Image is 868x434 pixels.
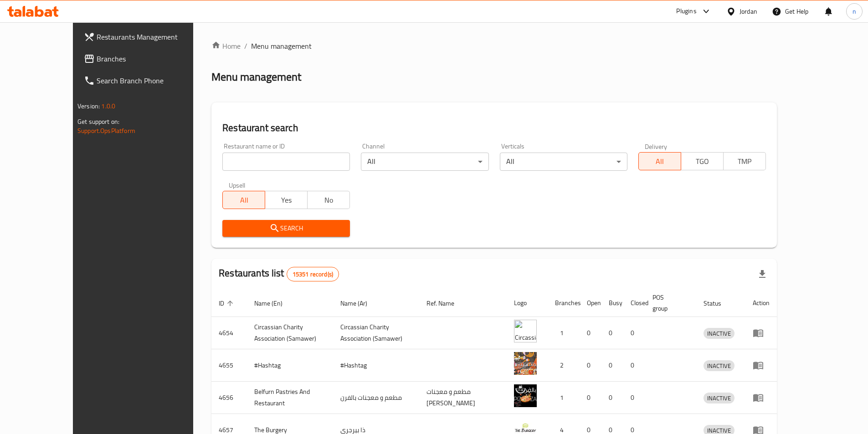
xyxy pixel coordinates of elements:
span: All [642,155,678,168]
span: TMP [727,155,762,168]
th: Closed [623,289,645,317]
td: 2 [548,349,580,382]
div: INACTIVE [704,360,734,371]
td: مطعم و معجنات بالفرن [333,382,419,414]
span: 15351 record(s) [287,270,339,279]
span: Search Branch Phone [97,75,211,86]
span: Ref. Name [426,298,466,309]
td: 0 [580,349,601,382]
span: Version: [77,100,100,112]
th: Branches [548,289,580,317]
div: Total records count [287,267,339,281]
span: 1.0.0 [101,100,115,112]
div: Menu [753,360,770,371]
span: Name (Ar) [340,298,379,309]
span: Branches [97,53,211,64]
th: Busy [601,289,623,317]
button: TGO [681,152,724,170]
span: Yes [269,194,304,207]
li: / [244,41,247,51]
span: INACTIVE [704,328,734,339]
div: Menu [753,392,770,403]
img: #Hashtag [514,352,537,375]
th: Logo [507,289,548,317]
td: 0 [580,382,601,414]
button: All [222,191,265,209]
span: POS group [652,292,685,314]
span: Menu management [251,41,312,51]
td: مطعم و معجنات [PERSON_NAME] [419,382,507,414]
h2: Restaurant search [222,121,766,135]
a: Support.OpsPlatform [77,125,135,137]
td: 0 [623,317,645,349]
a: Branches [77,48,218,70]
td: #Hashtag [247,349,333,382]
nav: breadcrumb [211,41,777,51]
td: Belfurn Pastries And Restaurant [247,382,333,414]
th: Open [580,289,601,317]
h2: Menu management [211,70,301,84]
td: 1 [548,382,580,414]
div: Plugins [676,6,696,17]
td: 4654 [211,317,247,349]
a: Search Branch Phone [77,70,218,92]
td: 4655 [211,349,247,382]
td: 0 [580,317,601,349]
div: All [500,153,627,171]
span: Get support on: [77,116,119,128]
span: All [226,194,262,207]
td: 0 [601,349,623,382]
td: 0 [601,317,623,349]
button: TMP [723,152,766,170]
h2: Restaurants list [219,266,339,281]
td: 0 [623,382,645,414]
img: Belfurn Pastries And Restaurant [514,384,537,407]
span: TGO [685,155,720,168]
label: Delivery [645,143,668,149]
td: 1 [548,317,580,349]
span: INACTIVE [704,361,734,371]
td: 0 [623,349,645,382]
td: ​Circassian ​Charity ​Association​ (Samawer) [247,317,333,349]
td: #Hashtag [333,349,419,382]
a: Restaurants Management [77,26,218,48]
span: INACTIVE [704,393,734,403]
button: All [638,152,681,170]
span: No [311,194,346,207]
div: All [361,153,488,171]
button: Search [222,220,350,237]
td: 0 [601,382,623,414]
div: Menu [753,327,770,338]
span: Name (En) [254,298,294,309]
td: ​Circassian ​Charity ​Association​ (Samawer) [333,317,419,349]
button: Yes [265,191,308,209]
span: Status [704,298,733,309]
div: Jordan [740,6,757,16]
button: No [307,191,350,209]
a: Home [211,41,241,51]
span: n [853,6,856,16]
td: 4656 [211,382,247,414]
div: Export file [751,263,773,285]
input: Search for restaurant name or ID.. [222,153,350,171]
th: Action [745,289,777,317]
span: ID [219,298,236,309]
span: Search [230,223,343,234]
img: ​Circassian ​Charity ​Association​ (Samawer) [514,320,537,342]
label: Upsell [229,182,246,188]
span: Restaurants Management [97,31,211,42]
